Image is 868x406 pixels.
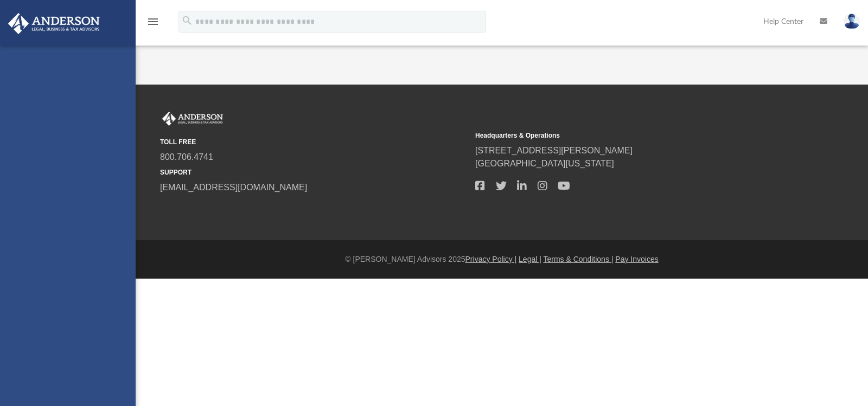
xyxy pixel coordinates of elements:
a: Terms & Conditions | [544,255,614,263]
img: Anderson Advisors Platinum Portal [5,13,103,34]
a: Privacy Policy | [465,255,517,263]
small: Headquarters & Operations [475,131,783,140]
small: TOLL FREE [160,137,468,147]
a: [STREET_ADDRESS][PERSON_NAME] [475,146,633,155]
img: Anderson Advisors Platinum Portal [160,112,225,126]
small: SUPPORT [160,167,468,177]
div: © [PERSON_NAME] Advisors 2025 [136,254,868,265]
i: search [181,15,193,27]
a: Pay Invoices [615,255,658,263]
a: menu [146,21,159,28]
a: [GEOGRAPHIC_DATA][US_STATE] [475,159,614,168]
img: User Pic [844,14,860,29]
a: [EMAIL_ADDRESS][DOMAIN_NAME] [160,183,307,192]
i: menu [146,15,159,28]
a: 800.706.4741 [160,152,213,162]
a: Legal | [519,255,541,263]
